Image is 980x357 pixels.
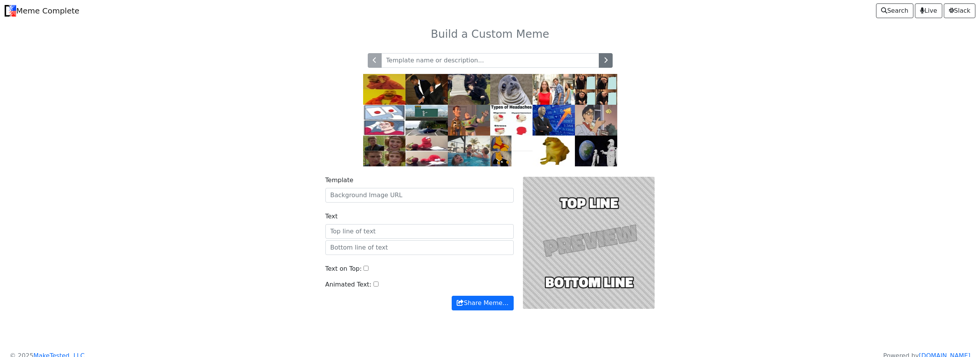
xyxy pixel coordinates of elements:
[325,176,353,185] label: Template
[490,105,533,136] img: headaches.jpg
[325,224,514,239] input: Top line of text
[448,74,490,105] img: grave.jpg
[241,28,740,41] h3: Build a Custom Meme
[490,74,533,105] img: ams.jpg
[949,6,970,15] span: Slack
[533,136,575,166] img: cheems.jpg
[363,136,405,166] img: right.jpg
[381,53,599,68] input: Template name or description...
[325,188,514,203] input: Background Image URL
[490,136,533,166] img: pooh.jpg
[405,74,448,105] img: slap.jpg
[452,296,513,310] button: Share Meme…
[5,5,16,17] img: Meme Complete
[533,105,575,136] img: stonks.jpg
[405,136,448,166] img: elmo.jpg
[920,6,937,15] span: Live
[325,240,514,255] input: Bottom line of text
[405,105,448,136] img: exit.jpg
[575,74,617,105] img: gru.jpg
[915,3,942,18] a: Live
[944,3,975,18] a: Slack
[448,105,490,136] img: buzz.jpg
[325,212,338,221] label: Text
[325,264,362,273] label: Text on Top:
[575,136,617,166] img: astronaut.jpg
[881,6,908,15] span: Search
[363,105,405,136] img: ds.jpg
[363,74,405,105] img: drake.jpg
[876,3,913,18] a: Search
[533,74,575,105] img: db.jpg
[325,280,372,289] label: Animated Text:
[5,3,79,18] a: Meme Complete
[448,136,490,166] img: pool.jpg
[575,105,617,136] img: pigeon.jpg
